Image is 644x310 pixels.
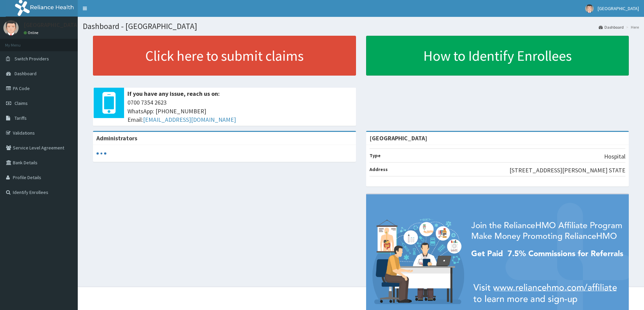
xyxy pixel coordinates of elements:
[604,152,625,161] p: Hospital
[96,148,106,159] svg: audio-loading
[24,22,79,28] p: [GEOGRAPHIC_DATA]
[366,36,629,76] a: How to Identify Enrollees
[15,115,27,121] span: Tariffs
[96,134,137,142] b: Administrators
[83,22,639,31] h1: Dashboard - [GEOGRAPHIC_DATA]
[3,20,19,35] img: User Image
[127,90,220,97] b: If you have any issue, reach us on:
[93,36,356,76] a: Click here to submit claims
[599,24,624,30] a: Dashboard
[369,166,388,172] b: Address
[598,5,639,11] span: [GEOGRAPHIC_DATA]
[143,116,236,123] a: [EMAIL_ADDRESS][DOMAIN_NAME]
[127,98,353,124] span: 0700 7354 2623 WhatsApp: [PHONE_NUMBER] Email:
[15,56,49,62] span: Switch Providers
[585,4,594,13] img: User Image
[369,152,381,159] b: Type
[369,134,427,142] strong: [GEOGRAPHIC_DATA]
[24,30,40,35] a: Online
[15,71,37,77] span: Dashboard
[15,100,28,106] span: Claims
[509,166,625,175] p: [STREET_ADDRESS][PERSON_NAME] STATE
[624,24,639,30] li: Here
